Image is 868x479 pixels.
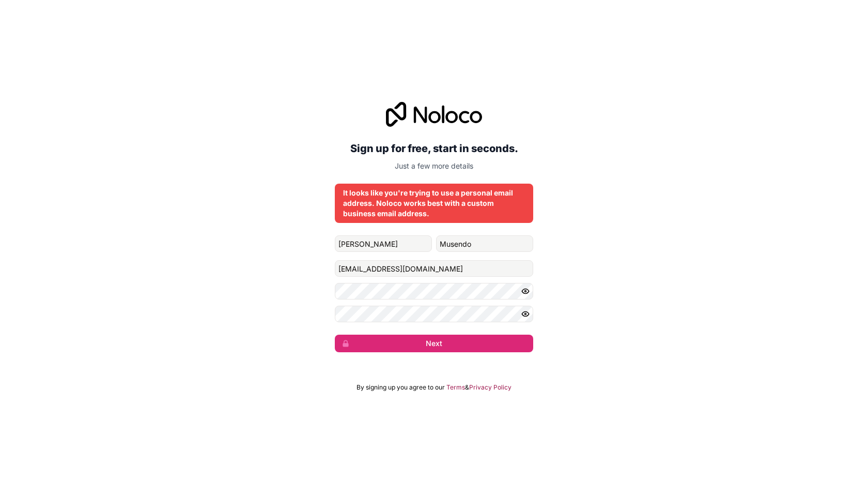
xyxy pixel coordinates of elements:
[446,383,465,392] a: Terms
[465,383,469,392] span: &
[335,283,533,300] input: Password
[335,335,533,352] button: Next
[335,235,432,252] input: given-name
[335,161,533,171] p: Just a few more details
[357,383,445,392] span: By signing up you agree to our
[436,235,533,252] input: family-name
[343,188,525,219] div: It looks like you're trying to use a personal email address. Noloco works best with a custom busi...
[335,139,533,158] h2: Sign up for free, start in seconds.
[335,306,533,322] input: Confirm password
[469,383,512,392] a: Privacy Policy
[335,260,533,277] input: Email address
